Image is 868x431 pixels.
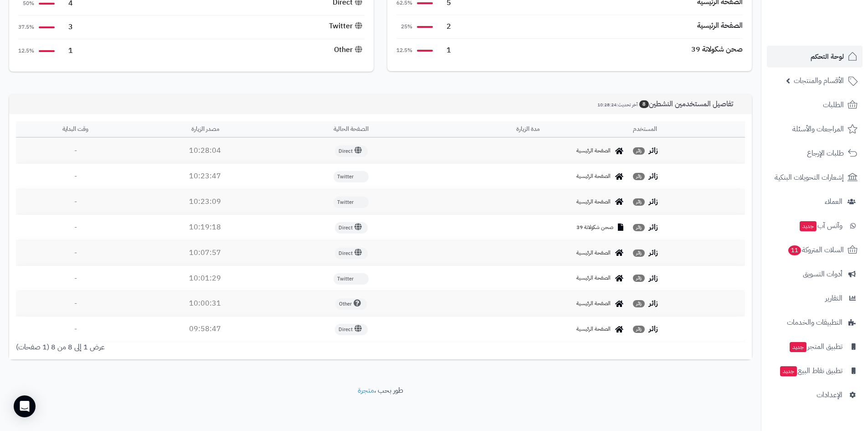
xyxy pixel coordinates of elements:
[780,366,797,376] span: جديد
[787,316,842,329] span: التطبيقات والخدمات
[633,224,645,231] span: زائر
[335,248,368,259] span: Direct
[807,147,844,160] span: طلبات الإرجاع
[329,21,365,31] div: Twitter
[691,44,743,55] div: صحن شكولاتة 39
[396,23,412,31] span: 25%
[135,215,275,240] td: 10:19:18
[591,100,745,109] h3: تفاصيل المستخدمين النشطين
[74,222,77,233] span: -
[334,273,369,285] span: Twitter
[649,273,658,284] strong: زائر
[767,166,863,188] a: إشعارات التحويلات البنكية
[788,245,801,255] span: 11
[767,360,863,382] a: تطبيق نقاط البيعجديد
[794,74,844,87] span: الأقسام والمنتجات
[629,121,745,138] th: المستخدم
[576,300,611,307] span: الصفحة الرئيسية
[767,191,863,213] a: العملاء
[767,263,863,285] a: أدوات التسويق
[633,300,645,307] span: زائر
[576,147,611,155] span: الصفحة الرئيسية
[767,215,863,237] a: وآتس آبجديد
[135,266,275,291] td: 10:01:29
[633,249,645,257] span: زائر
[74,145,77,156] span: -
[135,138,275,163] td: 10:28:04
[767,336,863,358] a: تطبيق المتجرجديد
[825,195,842,208] span: العملاء
[649,196,658,207] strong: زائر
[649,298,658,309] strong: زائر
[74,247,77,258] span: -
[792,123,844,135] span: المراجعات والأسئلة
[633,275,645,282] span: زائر
[649,323,658,334] strong: زائر
[396,47,412,54] span: 12.5%
[437,45,451,56] span: 1
[633,326,645,333] span: زائر
[74,196,77,207] span: -
[576,198,611,206] span: الصفحة الرئيسية
[789,340,842,353] span: تطبيق المتجر
[74,273,77,284] span: -
[787,244,844,256] span: السلات المتروكة
[639,100,649,108] span: 8
[767,118,863,140] a: المراجعات والأسئلة
[135,317,275,342] td: 09:58:47
[649,247,658,258] strong: زائر
[135,240,275,265] td: 10:07:57
[779,364,842,377] span: تطبيق نقاط البيع
[576,325,611,333] span: الصفحة الرئيسية
[335,145,368,157] span: Direct
[649,171,658,182] strong: زائر
[649,145,658,156] strong: زائر
[334,197,369,208] span: Twitter
[767,46,863,68] a: لوحة التحكم
[576,249,611,257] span: الصفحة الرئيسية
[335,324,368,335] span: Direct
[767,142,863,164] a: طلبات الإرجاع
[576,223,613,231] span: صحن شكولاتة 39
[576,172,611,180] span: الصفحة الرئيسية
[16,121,135,138] th: وقت البداية
[275,121,427,138] th: الصفحة الحالية
[135,164,275,189] td: 10:23:47
[59,22,73,32] span: 3
[811,50,844,63] span: لوحة التحكم
[823,99,844,111] span: الطلبات
[18,47,34,55] span: 12.5%
[334,45,365,55] div: Other
[74,298,77,309] span: -
[767,384,863,406] a: الإعدادات
[427,121,629,138] th: مدة الزيارة
[358,385,374,396] a: متجرة
[803,268,842,280] span: أدوات التسويق
[14,395,36,417] div: Open Intercom Messenger
[633,147,645,155] span: زائر
[135,121,275,138] th: مصدر الزيارة
[790,342,806,352] span: جديد
[799,219,842,232] span: وآتس آب
[825,292,842,305] span: التقارير
[767,287,863,309] a: التقارير
[576,274,611,282] span: الصفحة الرئيسية
[9,342,380,353] div: عرض 1 إلى 8 من 8 (1 صفحات)
[775,171,844,184] span: إشعارات التحويلات البنكية
[335,222,368,234] span: Direct
[597,101,616,108] span: 10:28:24
[767,312,863,333] a: التطبيقات والخدمات
[597,101,637,108] small: آخر تحديث:
[334,171,369,182] span: Twitter
[633,198,645,206] span: زائر
[18,23,34,31] span: 37.5%
[817,389,842,401] span: الإعدادات
[74,171,77,182] span: -
[135,291,275,316] td: 10:00:31
[800,221,817,231] span: جديد
[74,323,77,334] span: -
[649,222,658,233] strong: زائر
[767,94,863,116] a: الطلبات
[59,46,73,56] span: 1
[767,239,863,261] a: السلات المتروكة11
